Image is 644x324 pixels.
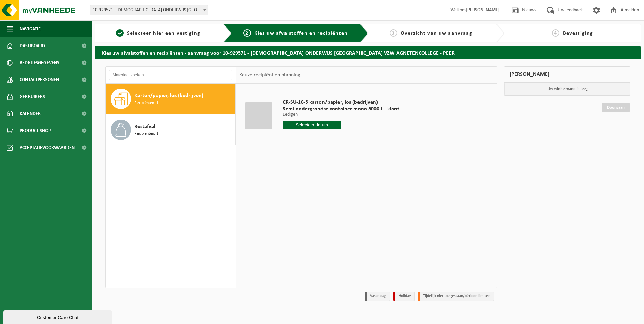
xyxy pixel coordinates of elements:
iframe: chat widget [3,309,113,324]
span: Bevestiging [563,31,593,36]
span: Contactpersonen [20,71,59,88]
span: Recipiënten: 1 [134,100,158,106]
span: Restafval [134,123,155,131]
span: Bedrijfsgegevens [20,54,59,71]
span: Recipiënten: 1 [134,131,158,137]
p: Ledigen [283,112,399,117]
p: Uw winkelmand is leeg [504,83,630,95]
span: Semi-ondergrondse container mono 5000 L - klant [283,106,399,112]
span: Dashboard [20,37,45,54]
span: Acceptatievoorwaarden [20,139,75,156]
span: 2 [243,29,251,37]
span: 3 [390,29,397,37]
h2: Kies uw afvalstoffen en recipiënten - aanvraag voor 10-929571 - [DEMOGRAPHIC_DATA] ONDERWIJS [GEO... [95,46,641,59]
span: 10-929571 - KATHOLIEK ONDERWIJS SINT-MICHIEL VZW AGNETENCOLLEGE - PEER [90,5,208,15]
button: Restafval Recipiënten: 1 [106,114,236,145]
li: Holiday [393,292,415,301]
a: 1Selecteer hier een vestiging [98,29,218,37]
span: Overzicht van uw aanvraag [401,31,472,36]
span: Kies uw afvalstoffen en recipiënten [254,31,348,36]
span: Kalender [20,105,41,122]
span: 10-929571 - KATHOLIEK ONDERWIJS SINT-MICHIEL VZW AGNETENCOLLEGE - PEER [90,5,208,15]
li: Vaste dag [365,292,390,301]
strong: [PERSON_NAME] [466,7,500,13]
span: 4 [552,29,559,37]
span: Karton/papier, los (bedrijven) [134,92,203,100]
span: Navigatie [20,20,41,37]
input: Materiaal zoeken [109,70,232,80]
button: Karton/papier, los (bedrijven) Recipiënten: 1 [106,84,236,114]
input: Selecteer datum [283,121,341,129]
span: 1 [116,29,124,37]
div: [PERSON_NAME] [504,66,630,83]
span: Gebruikers [20,88,45,105]
span: Selecteer hier een vestiging [127,31,200,36]
a: Doorgaan [602,103,630,112]
span: CR-SU-1C-5 karton/papier, los (bedrijven) [283,99,399,106]
span: Product Shop [20,122,51,139]
div: Keuze recipiënt en planning [236,67,304,84]
li: Tijdelijk niet toegestaan/période limitée [418,292,494,301]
